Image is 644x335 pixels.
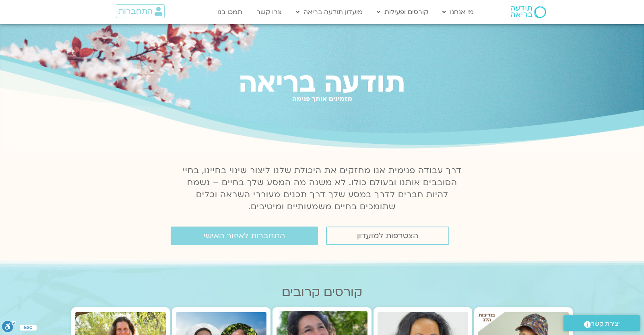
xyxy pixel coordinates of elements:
a: קורסים ופעילות [373,4,432,20]
span: הצטרפות למועדון [357,231,418,240]
a: מועדון תודעה בריאה [292,4,367,20]
img: תודעה בריאה [511,6,546,18]
a: התחברות [116,4,165,18]
a: תמכו בנו [213,4,246,20]
a: מי אנחנו [438,4,478,20]
span: יצירת קשר [591,319,620,329]
a: יצירת קשר [563,315,640,331]
a: צרו קשר [252,4,286,20]
span: התחברות [118,7,153,16]
a: התחברות לאיזור האישי [171,227,318,245]
a: הצטרפות למועדון [326,227,449,245]
h2: קורסים קרובים [71,285,573,299]
p: דרך עבודה פנימית אנו מחזקים את היכולת שלנו ליצור שינוי בחיינו, בחיי הסובבים אותנו ובעולם כולו. לא... [178,165,466,213]
span: התחברות לאיזור האישי [204,231,285,240]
